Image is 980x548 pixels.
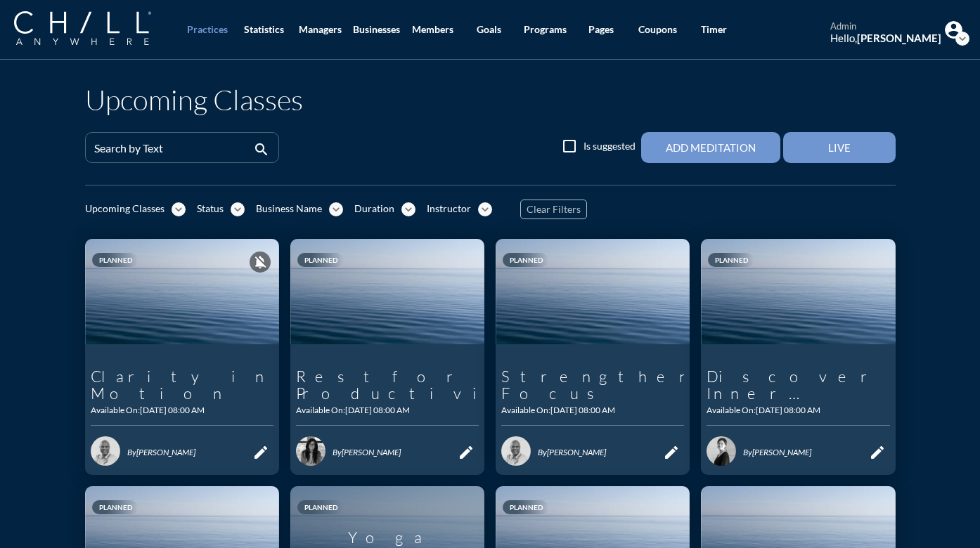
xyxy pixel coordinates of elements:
[412,24,453,36] div: Members
[783,132,896,163] button: Live
[524,24,567,36] div: Programs
[172,202,186,216] i: expand_more
[427,203,471,215] div: Instructor
[197,203,224,215] div: Status
[701,24,727,36] div: Timer
[707,436,736,466] img: 1586208635710%20-%20Eileen.jpg
[830,32,941,44] div: Hello,
[584,139,636,153] label: Is suggested
[342,447,401,457] span: [PERSON_NAME]
[85,203,165,215] div: Upcoming Classes
[638,24,677,36] div: Coupons
[94,145,250,162] input: Search by Text
[478,202,492,216] i: expand_more
[955,32,969,46] i: expand_more
[333,447,342,457] span: By
[253,141,270,158] i: search
[348,529,426,546] p: Yoga
[666,141,756,154] div: Add Meditation
[252,444,269,461] i: edit
[520,200,587,219] button: Clear Filters
[547,447,606,457] span: [PERSON_NAME]
[458,444,475,461] i: edit
[527,204,581,216] span: Clear Filters
[329,202,343,216] i: expand_more
[501,436,531,466] img: 1582832593142%20-%2027a774d8d5.png
[588,24,614,36] div: Pages
[477,24,501,36] div: Goals
[354,203,394,215] div: Duration
[945,21,962,39] img: Profile icon
[353,24,400,36] div: Businesses
[296,436,325,466] img: 1586445345380%20-%20Steph_Chill_Profile_Temporary_BW.jpg
[743,447,752,457] span: By
[14,11,179,47] a: Company Logo
[91,436,120,466] img: 1582832593142%20-%2027a774d8d5.png
[256,203,322,215] div: Business Name
[808,141,871,154] div: Live
[187,24,228,36] div: Practices
[869,444,886,461] i: edit
[85,83,303,117] h1: Upcoming Classes
[244,24,284,36] div: Statistics
[538,447,547,457] span: By
[299,24,342,36] div: Managers
[641,132,780,163] button: Add Meditation
[830,21,941,32] div: admin
[663,444,680,461] i: edit
[136,447,195,457] span: [PERSON_NAME]
[857,32,941,44] strong: [PERSON_NAME]
[401,202,415,216] i: expand_more
[127,447,136,457] span: By
[14,11,151,45] img: Company Logo
[752,447,811,457] span: [PERSON_NAME]
[252,254,268,270] i: notifications_off
[231,202,245,216] i: expand_more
